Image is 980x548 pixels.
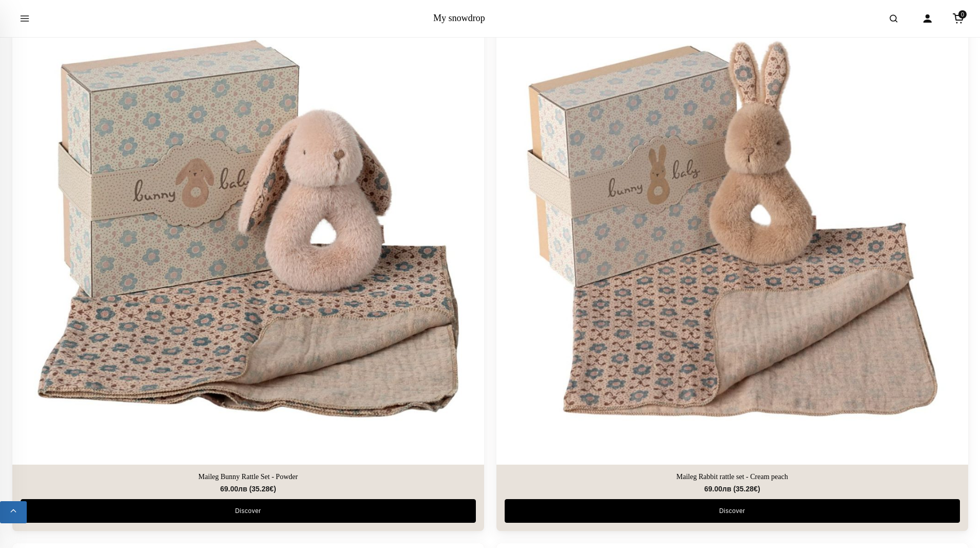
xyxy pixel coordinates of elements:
a: Maileg Bunny Rattle Set - Powder [21,473,476,482]
span: 0 [958,10,967,19]
a: Discover Maileg Bunny Rattle Set - Powder [21,499,476,523]
span: лв [238,485,247,493]
a: Discover Maileg Rabbit rattle set - Cream peach [505,499,960,523]
button: Open menu [10,4,39,33]
span: € [754,485,758,493]
a: Account [916,7,939,30]
a: Cart [947,7,970,30]
span: 69.00 [220,485,247,493]
span: лв [722,485,731,493]
span: ( ) [733,485,760,493]
button: Open search [879,4,908,33]
span: 35.28 [252,485,274,493]
span: 35.28 [736,485,758,493]
span: 69.00 [704,485,731,493]
span: € [270,485,274,493]
a: Maileg Rabbit rattle set - Cream peach [505,473,960,482]
span: ( ) [249,485,276,493]
a: My snowdrop [433,13,485,23]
